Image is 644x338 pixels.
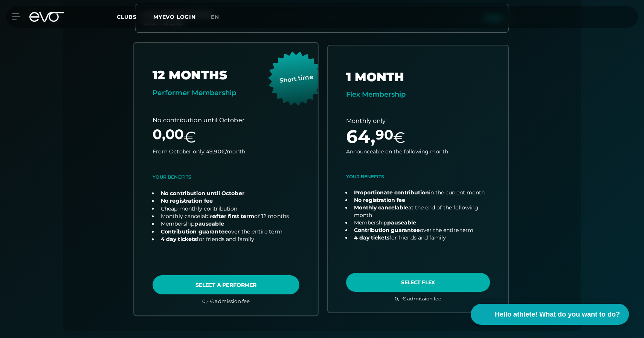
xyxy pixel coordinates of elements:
[495,309,620,320] span: Hello athlete! What do you want to do?
[211,14,219,20] span: en
[117,14,137,20] span: Clubs
[211,13,228,21] a: en
[328,45,508,313] a: choose plan
[471,304,629,325] button: Hello athlete! What do you want to do?
[134,42,318,315] a: choose plan
[153,14,196,20] a: MYEVO LOGIN
[117,13,152,20] a: Clubs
